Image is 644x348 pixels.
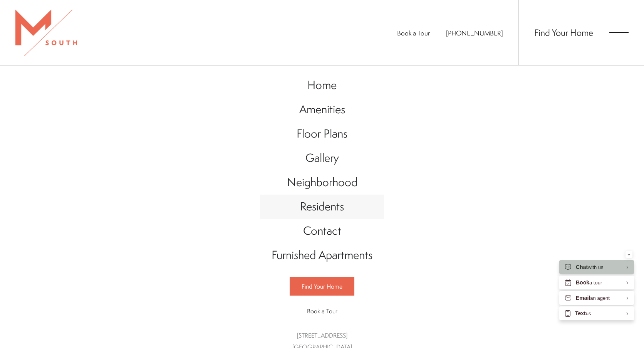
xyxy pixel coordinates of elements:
a: Call Us at 813-570-8014 [446,29,503,37]
a: Go to Home [260,73,384,98]
a: Book a Tour [397,29,430,37]
a: Go to Residents [260,195,384,219]
span: Residents [300,198,344,214]
span: [PHONE_NUMBER] [446,29,503,37]
span: Contact [303,223,341,239]
span: Home [307,77,337,93]
span: Amenities [299,101,345,117]
a: Go to Floor Plans [260,122,384,146]
button: Open Menu [609,29,629,36]
span: Book a Tour [307,307,337,315]
span: Neighborhood [287,174,357,190]
span: Find Your Home [302,282,342,291]
a: Book a Tour [290,302,354,320]
a: Find Your Home [290,277,354,296]
a: Go to Neighborhood [260,170,384,195]
img: MSouth [15,10,77,56]
span: Floor Plans [297,126,347,141]
a: Go to Contact [260,219,384,243]
a: Find Your Home [534,26,593,39]
span: Gallery [305,150,339,166]
span: Furnished Apartments [272,247,372,263]
a: Go to Furnished Apartments (opens in a new tab) [260,243,384,267]
a: Go to Gallery [260,146,384,170]
a: Go to Amenities [260,98,384,122]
